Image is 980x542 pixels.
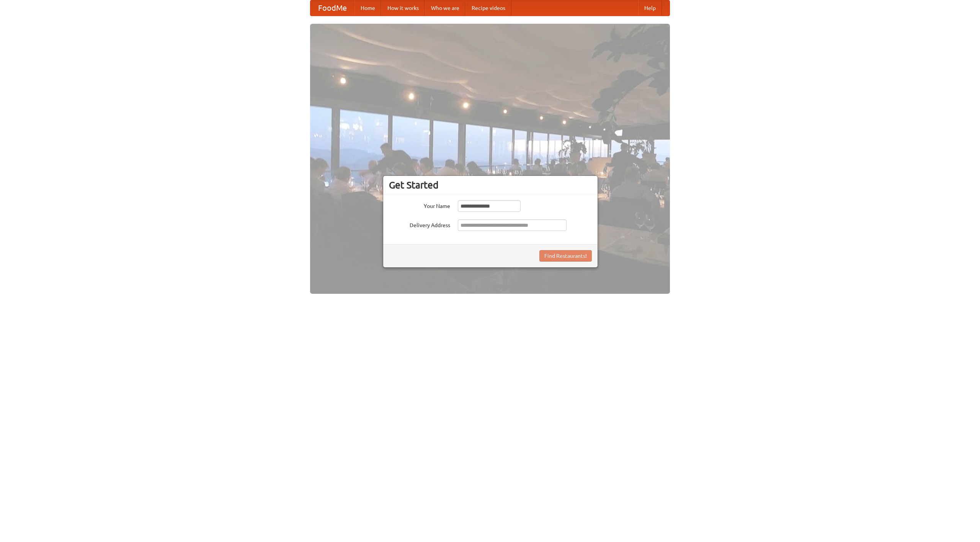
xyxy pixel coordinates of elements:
a: Recipe videos [465,0,511,16]
label: Your Name [389,200,450,210]
h3: Get Started [389,179,592,191]
a: How it works [381,0,425,16]
button: Find Restaurants! [539,250,592,262]
a: Home [354,0,381,16]
a: Help [638,0,662,16]
a: FoodMe [310,0,354,16]
a: Who we are [425,0,465,16]
label: Delivery Address [389,219,450,229]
